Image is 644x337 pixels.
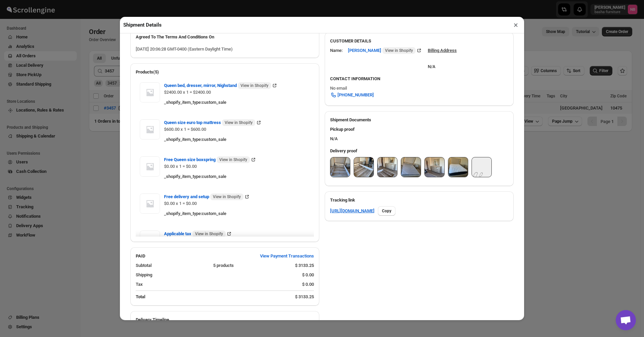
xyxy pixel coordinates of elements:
span: Copy [382,208,391,214]
h3: Tracking link [330,197,508,204]
h2: Shipment Details [123,22,162,28]
span: Agreed To The Terms And Conditions On [136,34,214,39]
div: $ 3133.25 [295,294,314,300]
span: View in Shopify [195,231,223,237]
img: vDqnXp-na8TOpmtUEWCH42U.jpg [330,157,350,177]
img: J7H2SMI4n4miTZ5tS1mugP1.png [472,157,491,177]
div: $ 0.00 [302,272,314,278]
button: × [511,20,521,30]
span: View in Shopify [213,194,241,200]
img: Item [140,82,160,102]
div: _shopify_item_type : custom_sale [164,210,310,217]
span: View in Shopify [219,157,247,162]
h2: Delivery Timeline [136,316,314,323]
h3: Delivery proof [330,148,508,154]
a: Free delivery and setup View in Shopify [164,194,250,199]
h3: CONTACT INFORMATION [330,75,508,82]
img: _YjCR1AUQ3rNXFbgtz5bAkP.jpg [425,157,444,177]
span: [DATE] 20:06:28 GMT-0400 (Eastern Daylight Time) [136,47,233,52]
div: N/A [325,123,514,145]
div: Name: [330,47,343,54]
span: Free Queen size boxspring [164,156,250,163]
div: $ 0.00 [302,281,314,288]
img: Item [140,156,160,177]
h2: PAID [136,253,145,259]
u: Billing Address [428,48,457,53]
span: View in Shopify [385,48,413,53]
div: _shopify_item_type : custom_sale [164,136,310,143]
div: Tax [136,281,297,288]
button: View Payment Transactions [256,251,318,262]
span: [PHONE_NUMBER] [337,92,374,98]
a: Queen bed, dresser, mirror, Nighstand View in Shopify [164,83,278,88]
span: $0.00 x 1 = $0.00 [164,201,197,206]
a: Free Queen size boxspring View in Shopify [164,157,257,162]
span: View in Shopify [240,83,268,88]
span: [PERSON_NAME] [348,47,416,54]
img: 27l6BWCmrYCutdQkQvlBZgO.jpg [448,157,468,177]
img: Item [140,231,160,251]
span: $0.00 x 1 = $0.00 [164,164,197,169]
div: N/A [428,57,457,70]
span: No email [330,86,347,91]
img: Item [140,119,160,140]
img: Item [140,193,160,214]
div: _shopify_item_type : custom_sale [164,173,310,180]
img: 0mnr5l9cbZ7CCU-59vNv989.jpg [354,157,374,177]
span: View in Shopify [225,120,253,125]
a: Queen size euro top mattress View in Shopify [164,120,262,125]
div: $ 3133.25 [295,262,314,269]
h3: CUSTOMER DETAILS [330,38,508,44]
span: $2400.00 x 1 = $2400.00 [164,90,211,95]
span: Queen bed, dresser, mirror, Nighstand [164,82,271,89]
span: View Payment Transactions [260,253,314,259]
a: [URL][DOMAIN_NAME] [330,208,375,214]
a: Applicable tax View in Shopify [164,231,232,236]
h2: Shipment Documents [330,117,508,123]
a: [PHONE_NUMBER] [326,90,378,100]
div: Shipping [136,272,297,278]
span: Applicable tax [164,231,226,237]
h2: Products(5) [136,69,314,75]
div: Open chat [616,310,636,330]
b: Total [136,294,145,299]
img: SRYsJQcJnydKyxmV6lvMzMd.jpg [401,157,421,177]
div: 5 products [213,262,290,269]
button: Copy [378,206,395,216]
h3: Pickup proof [330,126,508,133]
div: Subtotal [136,262,208,269]
img: BAsZxv6-yJWwDIWijlC3cAy.jpg [378,157,397,177]
span: Free delivery and setup [164,193,244,200]
a: [PERSON_NAME] View in Shopify [348,48,422,53]
span: Queen size euro top mattress [164,119,255,126]
div: _shopify_item_type : custom_sale [164,99,310,106]
span: $600.00 x 1 = $600.00 [164,127,206,132]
